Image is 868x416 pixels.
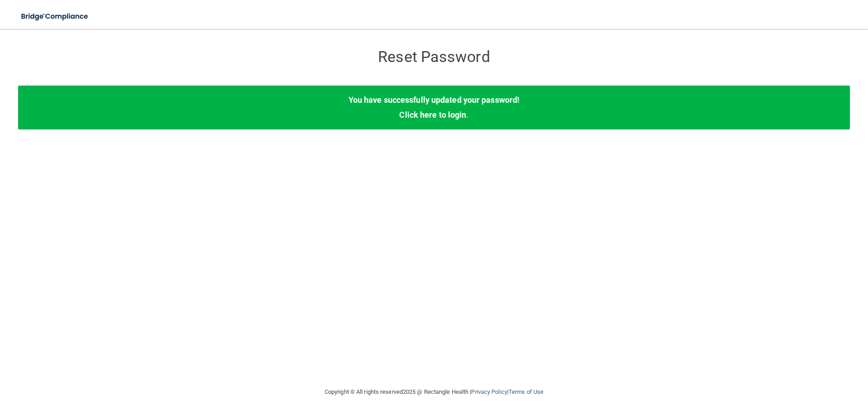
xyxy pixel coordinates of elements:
[509,388,543,395] a: Terms of Use
[399,110,466,120] a: Click here to login
[269,48,599,65] h3: Reset Password
[471,388,507,395] a: Privacy Policy
[18,86,850,129] div: .
[269,378,599,406] div: Copyright © All rights reserved 2025 @ Rectangle Health | |
[349,95,519,105] b: You have successfully updated your password!
[14,7,97,26] img: bridge_compliance_login_screen.278c3ca4.svg
[712,352,857,388] iframe: Drift Widget Chat Controller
